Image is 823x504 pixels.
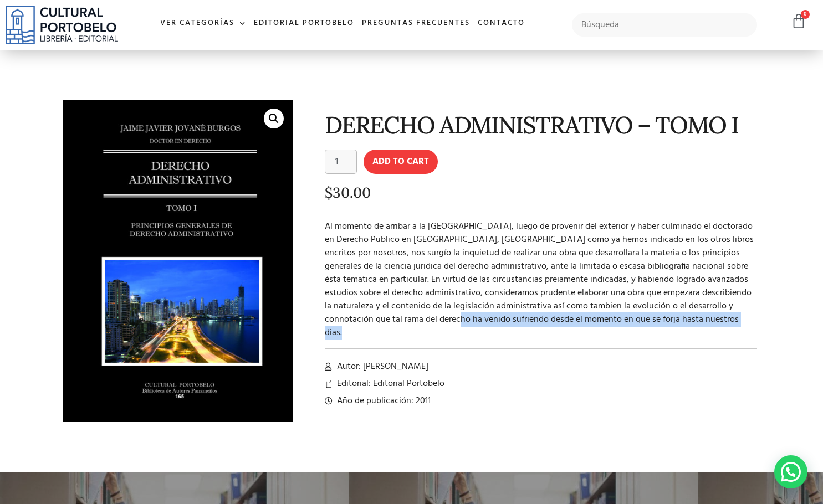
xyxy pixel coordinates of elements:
span: Autor: [PERSON_NAME] [334,360,428,373]
p: Al momento de arribar a la [GEOGRAPHIC_DATA], luego de provenir del exterior y haber culminado el... [325,220,758,340]
a: 0 [791,13,806,29]
a: Preguntas frecuentes [358,12,474,35]
a: Editorial Portobelo [250,12,358,35]
button: Add to cart [364,150,438,174]
h1: DERECHO ADMINISTRATIVO – TOMO I [325,112,758,138]
span: $ [325,183,333,202]
span: Año de publicación: 2011 [334,394,431,408]
a: Ver Categorías [156,12,250,35]
bdi: 30.00 [325,183,371,202]
span: Editorial: Editorial Portobelo [334,377,444,390]
input: Product quantity [325,150,357,174]
a: 🔍 [264,109,284,128]
a: Contacto [474,12,529,35]
input: Búsqueda [572,13,757,37]
span: 0 [801,10,810,19]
